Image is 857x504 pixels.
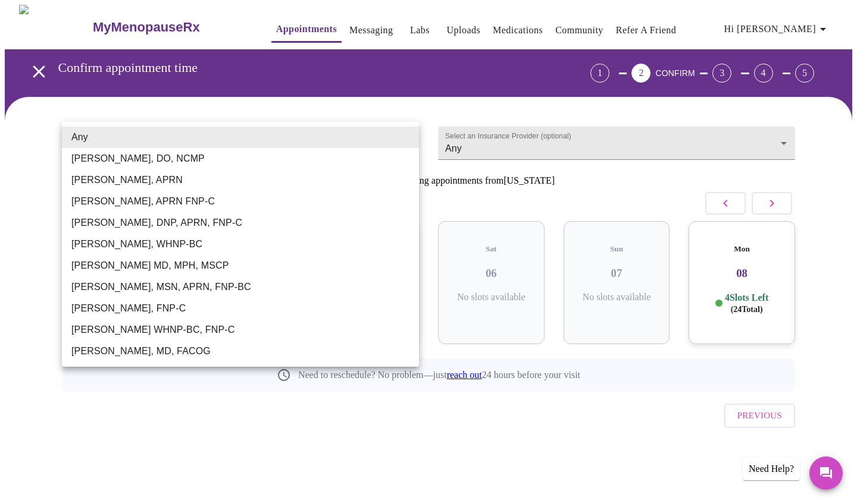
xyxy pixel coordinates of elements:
li: [PERSON_NAME] MD, MPH, MSCP [62,255,419,276]
li: [PERSON_NAME], WHNP-BC [62,234,419,255]
li: Any [62,127,419,148]
li: [PERSON_NAME], APRN [62,169,419,191]
li: [PERSON_NAME], MD, FACOG [62,341,419,362]
li: [PERSON_NAME], MSN, APRN, FNP-BC [62,276,419,298]
li: [PERSON_NAME], APRN FNP-C [62,191,419,212]
li: [PERSON_NAME], DO, NCMP [62,148,419,169]
li: [PERSON_NAME], FNP-C [62,298,419,319]
li: [PERSON_NAME] WHNP-BC, FNP-C [62,319,419,341]
li: [PERSON_NAME], DNP, APRN, FNP-C [62,212,419,234]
